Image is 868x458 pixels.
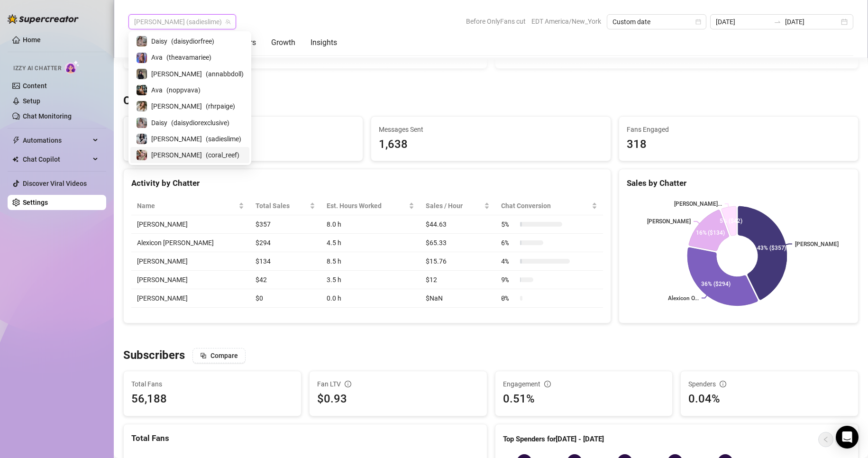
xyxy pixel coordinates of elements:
[137,150,147,160] img: Anna
[317,390,479,408] div: $0.93
[647,218,691,225] text: [PERSON_NAME]
[250,197,321,215] th: Total Sales
[131,197,250,215] th: Name
[206,69,244,79] span: ( annabbdoll )
[501,275,516,285] span: 9 %
[250,289,321,308] td: $0
[137,69,147,79] img: Anna
[321,271,420,289] td: 3.5 h
[250,234,321,252] td: $294
[420,271,495,289] td: $12
[501,256,516,266] span: 4 %
[674,201,722,207] text: [PERSON_NAME]...
[12,137,20,144] span: thunderbolt
[420,234,495,252] td: $65.33
[137,85,147,95] img: Ava
[774,18,781,26] span: to
[716,17,770,27] input: Start date
[131,379,293,389] span: Total Fans
[23,180,87,187] a: Discover Viral Videos
[166,52,211,63] span: ( theavamariee )
[131,432,479,445] div: Total Fans
[503,434,604,445] article: Top Spenders for [DATE] - [DATE]
[151,36,167,46] span: Daisy
[321,252,420,271] td: 8.5 h
[420,289,495,308] td: $NaN
[137,36,147,46] img: Daisy
[23,152,90,167] span: Chat Copilot
[501,238,516,248] span: 6 %
[206,134,241,144] span: ( sadieslime )
[206,150,239,160] span: ( coral_reef )
[311,37,337,48] div: Insights
[137,201,237,211] span: Name
[668,295,699,302] text: Alexicon O...
[495,197,603,215] th: Chat Conversion
[688,390,850,408] div: 0.04%
[65,60,80,74] img: AI Chatter
[23,97,40,105] a: Setup
[131,390,167,408] div: 56,188
[501,293,516,303] span: 0 %
[151,150,202,160] span: [PERSON_NAME]
[210,352,238,359] span: Compare
[131,215,250,234] td: [PERSON_NAME]
[23,112,72,120] a: Chat Monitoring
[250,271,321,289] td: $42
[695,19,701,25] span: calendar
[501,219,516,229] span: 5 %
[131,234,250,252] td: Alexicon [PERSON_NAME]
[131,289,250,308] td: [PERSON_NAME]
[137,134,147,144] img: Sadie
[321,215,420,234] td: 8.0 h
[250,252,321,271] td: $134
[688,379,850,389] div: Spenders
[171,36,214,46] span: ( daisydiorfree )
[836,426,859,449] div: Open Intercom Messenger
[13,64,61,73] span: Izzy AI Chatter
[131,177,603,190] div: Activity by Chatter
[503,390,665,408] div: 0.51%
[123,348,185,363] h3: Subscribers
[379,124,603,135] span: Messages Sent
[317,379,479,389] div: Fan LTV
[137,118,147,128] img: Daisy
[131,252,250,271] td: [PERSON_NAME]
[206,101,235,111] span: ( rhrpaige )
[327,201,407,211] div: Est. Hours Worked
[321,234,420,252] td: 4.5 h
[166,85,201,95] span: ( noppvava )
[151,52,163,63] span: Ava
[627,124,850,135] span: Fans Engaged
[200,352,207,359] span: block
[8,14,79,24] img: logo-BBDzfeDw.svg
[271,37,295,48] div: Growth
[23,199,48,206] a: Settings
[134,15,230,29] span: Sadie (sadieslime)
[503,379,665,389] div: Engagement
[151,134,202,144] span: [PERSON_NAME]
[23,133,90,148] span: Automations
[420,252,495,271] td: $15.76
[151,69,202,79] span: [PERSON_NAME]
[426,201,482,211] span: Sales / Hour
[379,136,603,154] div: 1,638
[612,15,701,29] span: Custom date
[627,136,850,154] div: 318
[23,36,41,44] a: Home
[192,348,246,363] button: Compare
[256,201,308,211] span: Total Sales
[123,93,166,109] h3: Chatting
[501,201,590,211] span: Chat Conversion
[151,118,167,128] span: Daisy
[544,381,551,387] span: info-circle
[23,82,47,90] a: Content
[774,18,781,26] span: swap-right
[321,289,420,308] td: 0.0 h
[131,271,250,289] td: [PERSON_NAME]
[466,14,526,28] span: Before OnlyFans cut
[531,14,601,28] span: EDT America/New_York
[137,53,147,63] img: Ava
[171,118,229,128] span: ( daisydiorexclusive )
[795,241,839,247] text: [PERSON_NAME]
